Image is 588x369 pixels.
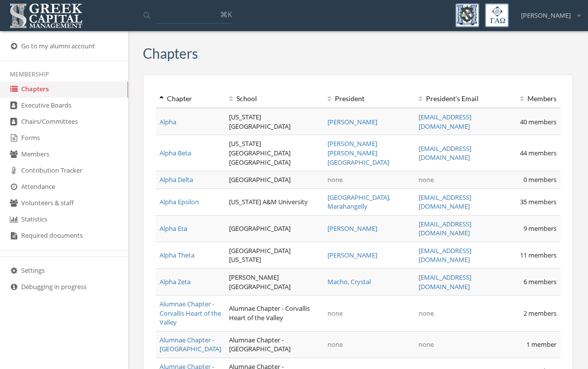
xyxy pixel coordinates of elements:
[419,273,471,291] a: [EMAIL_ADDRESS][DOMAIN_NAME]
[520,251,556,259] span: 11 members
[160,251,195,259] a: Alpha Theta
[523,309,556,318] span: 2 members
[327,117,377,126] a: [PERSON_NAME]
[160,197,199,206] a: Alpha Epsilon
[229,94,320,104] div: School
[160,224,187,233] a: Alpha Eta
[509,94,556,104] div: Members
[327,175,343,184] span: none
[523,277,556,286] span: 6 members
[327,224,377,233] a: [PERSON_NAME]
[419,94,501,104] div: President 's Email
[160,299,221,327] a: Alumnae Chapter - Corvallis Heart of the Valley
[327,193,391,211] a: [GEOGRAPHIC_DATA], Marahangelly
[225,188,324,215] td: [US_STATE] A&M University
[220,9,232,19] span: ⌘K
[523,224,556,233] span: 9 members
[520,117,556,126] span: 40 members
[419,112,471,131] a: [EMAIL_ADDRESS][DOMAIN_NAME]
[520,148,556,157] span: 44 members
[520,197,556,206] span: 35 members
[419,175,434,184] span: none
[143,46,198,61] h3: Chapters
[225,215,324,242] td: [GEOGRAPHIC_DATA]
[225,242,324,268] td: [GEOGRAPHIC_DATA][US_STATE]
[160,277,191,286] a: Alpha Zeta
[327,94,411,104] div: President
[515,3,581,20] div: [PERSON_NAME]
[419,144,471,162] a: [EMAIL_ADDRESS][DOMAIN_NAME]
[225,295,324,332] td: Alumnae Chapter - Corvallis Heart of the Valley
[160,148,191,157] a: Alpha Beta
[419,193,471,211] a: [EMAIL_ADDRESS][DOMAIN_NAME]
[225,135,324,171] td: [US_STATE][GEOGRAPHIC_DATA] [GEOGRAPHIC_DATA]
[327,251,377,259] a: [PERSON_NAME]
[327,309,343,318] span: none
[419,340,434,349] span: none
[160,335,221,354] a: Alumnae Chapter - [GEOGRAPHIC_DATA]
[225,171,324,189] td: [GEOGRAPHIC_DATA]
[419,246,471,264] a: [EMAIL_ADDRESS][DOMAIN_NAME]
[419,220,471,238] a: [EMAIL_ADDRESS][DOMAIN_NAME]
[327,139,389,166] a: [PERSON_NAME] [PERSON_NAME][GEOGRAPHIC_DATA]
[225,331,324,358] td: Alumnae Chapter - [GEOGRAPHIC_DATA]
[225,269,324,295] td: [PERSON_NAME][GEOGRAPHIC_DATA]
[327,277,371,286] a: Macho, Crystal
[160,94,221,104] div: Chapter
[160,175,193,184] a: Alpha Delta
[160,117,176,126] a: Alpha
[225,108,324,135] td: [US_STATE][GEOGRAPHIC_DATA]
[523,175,556,184] span: 0 members
[526,340,556,349] span: 1 member
[521,11,571,20] span: [PERSON_NAME]
[419,309,434,318] span: none
[327,340,343,349] span: none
